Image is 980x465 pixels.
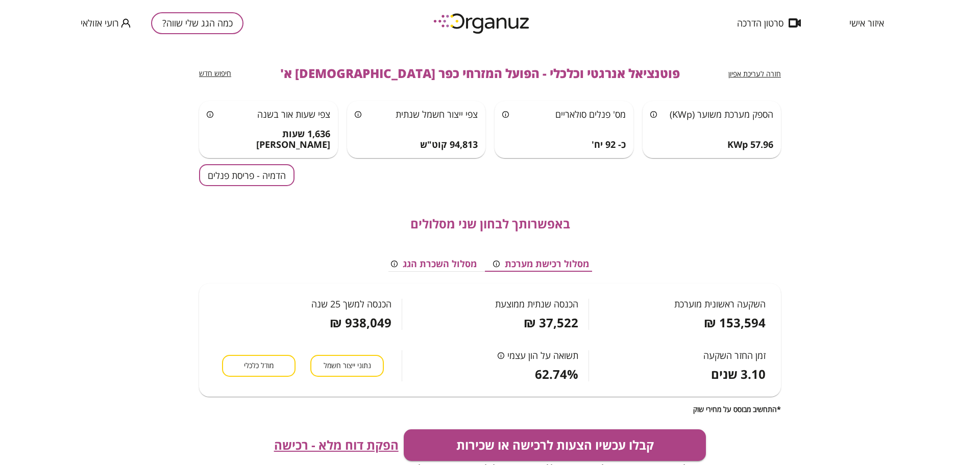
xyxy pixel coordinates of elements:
[849,18,884,28] span: איזור אישי
[151,12,243,34] button: כמה הגג שלי שווה?
[330,316,391,330] span: 938,049 ₪
[257,108,330,120] span: צפי שעות אור בשנה
[674,299,766,309] span: השקעה ראשונית מוערכת
[693,405,781,414] span: *התחשיב מבוסס על מחירי שוק
[81,17,131,30] button: רועי אזולאי
[324,361,371,371] span: נתוני ייצור חשמל
[703,350,766,360] span: זמן החזר השקעה
[728,69,781,79] button: חזרה לעריכת אפיון
[535,367,578,381] span: 62.74%
[524,316,578,330] span: 37,522 ₪
[722,18,816,28] button: סרטון הדרכה
[728,69,781,79] span: חזרה לעריכת אפיון
[592,139,626,150] span: כ- 92 יח'
[834,18,899,28] button: איזור אישי
[396,108,478,120] span: צפי ייצור חשמל שנתית
[404,429,706,461] button: קבלו עכשיו הצעות לרכישה או שכירות
[199,69,231,79] button: חיפוש חדש
[310,355,384,377] button: נתוני ייצור חשמל
[485,256,597,272] button: מסלול רכישת מערכת
[244,361,274,371] span: מודל כלכלי
[311,299,391,309] span: הכנסה למשך 25 שנה
[81,18,119,28] span: רועי אזולאי
[420,139,478,150] span: 94,813 קוט"ש
[410,217,570,231] span: באפשרותך לבחון שני מסלולים
[507,350,578,360] span: תשואה על הון עצמי
[711,367,766,381] span: 3.10 שנים
[274,438,399,452] button: הפקת דוח מלא - רכישה
[222,355,296,377] button: מודל כלכלי
[495,299,578,309] span: הכנסה שנתית ממוצעת
[383,256,485,272] button: מסלול השכרת הגג
[555,108,626,120] span: מס' פנלים סולאריים
[727,139,773,150] span: 57.96 KWp
[280,66,680,81] span: פוטנציאל אנרגטי וכלכלי - הפועל המזרחי כפר [DEMOGRAPHIC_DATA] א'
[704,316,766,330] span: 153,594 ₪
[199,164,295,186] button: הדמיה - פריסת פנלים
[737,18,783,28] span: סרטון הדרכה
[426,9,538,37] img: logo
[207,128,330,150] span: 1,636 שעות [PERSON_NAME]
[670,108,773,120] span: הספק מערכת משוער (KWp)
